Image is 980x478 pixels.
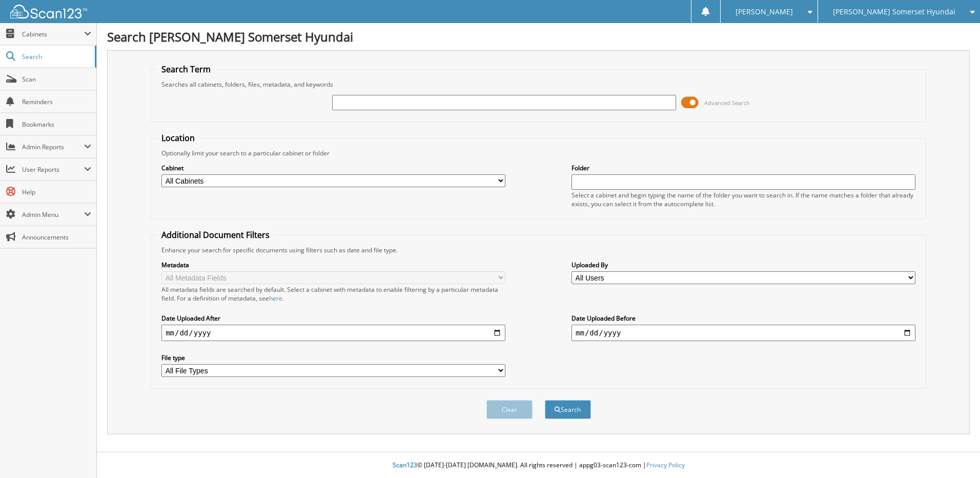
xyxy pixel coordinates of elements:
span: Reminders [22,97,91,106]
img: scan123-logo-white.svg [10,5,87,18]
span: Admin Menu [22,210,84,219]
div: © [DATE]-[DATE] [DOMAIN_NAME]. All rights reserved | appg03-scan123-com | [97,453,980,478]
label: File type [161,353,505,362]
div: All metadata fields are searched by default. Select a cabinet with metadata to enable filtering b... [161,285,505,303]
span: Scan123 [393,461,417,469]
button: Search [545,400,591,419]
div: Enhance your search for specific documents using filters such as date and file type. [156,246,921,254]
label: Date Uploaded Before [571,314,915,323]
label: Date Uploaded After [161,314,505,323]
div: Select a cabinet and begin typing the name of the folder you want to search in. If the name match... [571,191,915,208]
span: User Reports [22,165,84,174]
input: start [161,325,505,341]
a: Privacy Policy [646,461,685,469]
a: here [269,294,282,303]
span: Help [22,188,91,196]
legend: Location [156,132,200,144]
span: Cabinets [22,30,84,38]
label: Folder [571,164,915,172]
input: end [571,325,915,341]
span: Bookmarks [22,120,91,129]
label: Uploaded By [571,261,915,269]
label: Metadata [161,261,505,269]
span: [PERSON_NAME] Somerset Hyundai [833,9,955,15]
label: Cabinet [161,164,505,172]
span: [PERSON_NAME] [736,9,793,15]
h1: Search [PERSON_NAME] Somerset Hyundai [107,28,970,45]
div: Searches all cabinets, folders, files, metadata, and keywords [156,80,921,89]
span: Scan [22,75,91,84]
span: Admin Reports [22,143,84,151]
legend: Search Term [156,64,216,75]
span: Advanced Search [704,99,750,107]
span: Search [22,52,90,61]
div: Optionally limit your search to a particular cabinet or folder [156,149,921,157]
span: Announcements [22,233,91,242]
button: Clear [486,400,533,419]
legend: Additional Document Filters [156,229,275,241]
